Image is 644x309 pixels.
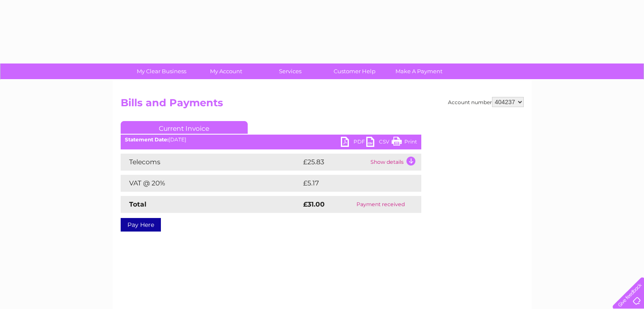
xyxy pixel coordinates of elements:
[121,218,161,232] a: Pay Here
[121,175,301,192] td: VAT @ 20%
[125,136,169,143] b: Statement Date:
[392,137,417,149] a: Print
[448,97,524,107] div: Account number
[303,200,325,208] strong: £31.00
[366,137,392,149] a: CSV
[121,154,301,171] td: Telecoms
[129,200,146,208] strong: Total
[255,63,325,79] a: Services
[121,97,524,113] h2: Bills and Payments
[301,175,400,192] td: £5.17
[384,63,454,79] a: Make A Payment
[341,137,366,149] a: PDF
[340,196,421,213] td: Payment received
[368,154,421,171] td: Show details
[191,63,261,79] a: My Account
[121,137,421,143] div: [DATE]
[301,154,368,171] td: £25.83
[127,63,196,79] a: My Clear Business
[320,63,390,79] a: Customer Help
[121,121,248,134] a: Current Invoice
